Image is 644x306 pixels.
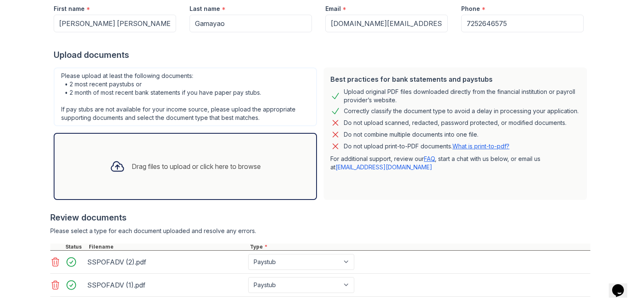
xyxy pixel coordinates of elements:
[50,212,590,223] div: Review documents
[190,5,220,13] label: Last name
[344,130,478,140] div: Do not combine multiple documents into one file.
[424,155,435,162] a: FAQ
[609,272,636,298] iframe: chat widget
[330,155,580,171] p: For additional support, review our , start a chat with us below, or email us at
[87,255,245,269] div: SSPOFADV (2).pdf
[330,74,580,84] div: Best practices for bank statements and paystubs
[461,5,480,13] label: Phone
[54,49,590,61] div: Upload documents
[344,88,580,104] div: Upload original PDF files downloaded directly from the financial institution or payroll provider’...
[50,227,590,235] div: Please select a type for each document uploaded and resolve any errors.
[452,143,509,150] a: What is print-to-pdf?
[335,163,432,171] a: [EMAIL_ADDRESS][DOMAIN_NAME]
[87,278,245,292] div: SSPOFADV (1).pdf
[248,244,590,250] div: Type
[87,244,248,250] div: Filename
[54,67,317,126] div: Please upload at least the following documents: • 2 most recent paystubs or • 2 month of most rec...
[132,161,261,171] div: Drag files to upload or click here to browse
[344,118,566,128] div: Do not upload scanned, redacted, password protected, or modified documents.
[54,5,85,13] label: First name
[325,5,341,13] label: Email
[344,142,509,150] p: Do not upload print-to-PDF documents.
[344,106,579,116] div: Correctly classify the document type to avoid a delay in processing your application.
[64,244,87,250] div: Status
